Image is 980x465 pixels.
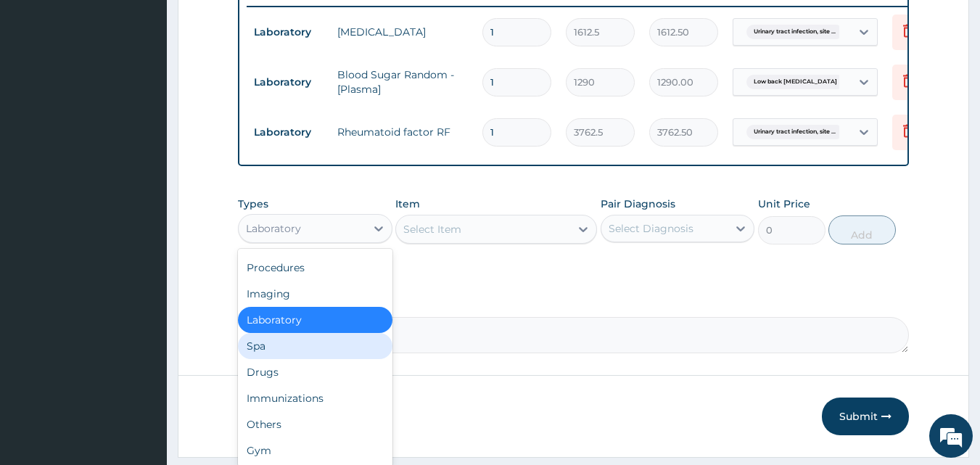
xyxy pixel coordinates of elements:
td: Laboratory [247,69,330,96]
div: Imaging [238,281,392,307]
div: Laboratory [246,221,301,236]
span: We're online! [84,140,200,287]
td: Laboratory [247,119,330,146]
button: Add [828,215,896,244]
div: Select Diagnosis [609,221,693,236]
div: Select Item [403,222,461,236]
label: Comment [238,297,910,309]
div: Minimize live chat window [238,7,273,42]
td: Blood Sugar Random - [Plasma] [330,60,475,104]
div: Procedures [238,255,392,281]
td: Rheumatoid factor RF [330,118,475,147]
div: Gym [238,437,392,464]
img: d_794563401_company_1708531726252_794563401 [27,73,59,109]
label: Types [238,198,268,210]
div: Immunizations [238,385,392,411]
td: Laboratory [247,19,330,46]
span: Urinary tract infection, site ... [746,125,843,139]
label: Item [395,197,420,211]
span: Urinary tract infection, site ... [746,25,843,39]
div: Laboratory [238,307,392,333]
td: [MEDICAL_DATA] [330,17,475,46]
div: Chat with us now [75,81,244,100]
div: Others [238,411,392,437]
div: Spa [238,333,392,359]
div: Drugs [238,359,392,385]
textarea: Type your message and hit 'Enter' [7,310,276,361]
span: Low back [MEDICAL_DATA] [746,75,844,89]
label: Pair Diagnosis [601,197,675,211]
button: Submit [822,398,909,435]
label: Unit Price [758,197,810,211]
